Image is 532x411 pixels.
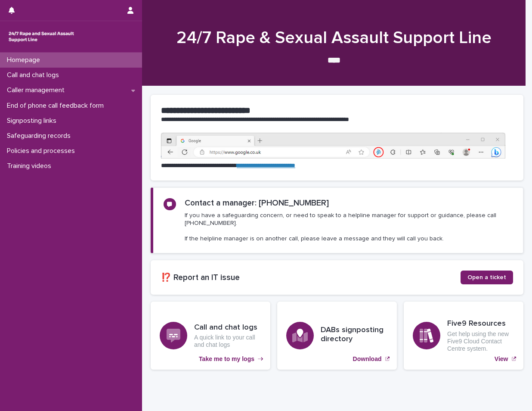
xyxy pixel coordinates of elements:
h3: DABs signposting directory [321,326,388,344]
p: Safeguarding records [3,132,77,140]
p: Training videos [3,162,58,170]
p: Caller management [3,86,71,94]
p: A quick link to your call and chat logs [194,334,261,349]
h2: ⁉️ Report an IT issue [161,273,461,283]
a: Take me to my logs [151,302,270,370]
img: rhQMoQhaT3yELyF149Cw [7,28,76,45]
p: Download [353,355,382,363]
p: Call and chat logs [3,71,66,79]
p: View [495,355,508,363]
a: Open a ticket [461,271,513,284]
a: Download [277,302,397,370]
p: Take me to my logs [199,355,254,363]
p: Signposting links [3,117,63,125]
span: Open a ticket [467,274,506,280]
h2: Contact a manager: [PHONE_NUMBER] [185,198,329,208]
p: If you have a safeguarding concern, or need to speak to a helpline manager for support or guidanc... [185,212,513,243]
p: Policies and processes [3,147,82,155]
p: Homepage [3,56,47,64]
h1: 24/7 Rape & Sexual Assault Support Line [151,28,517,48]
a: View [404,302,523,370]
h3: Call and chat logs [194,323,261,333]
img: https%3A%2F%2Fcdn.document360.io%2F0deca9d6-0dac-4e56-9e8f-8d9979bfce0e%2FImages%2FDocumentation%... [161,133,505,159]
h3: Five9 Resources [447,319,514,329]
p: End of phone call feedback form [3,102,111,110]
p: Get help using the new Five9 Cloud Contact Centre system. [447,330,514,352]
